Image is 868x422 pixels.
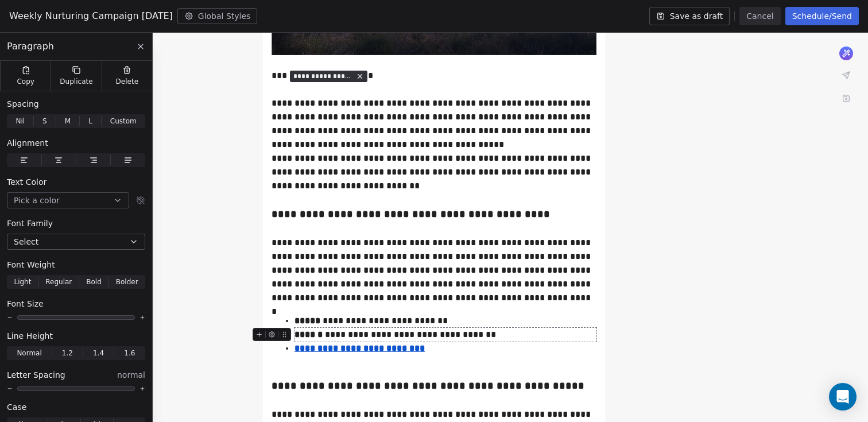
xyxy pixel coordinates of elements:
span: Paragraph [7,40,54,53]
span: Text Color [7,176,46,188]
div: Open Intercom Messenger [829,383,857,411]
span: Copy [17,77,34,86]
span: Weekly Nurturing Campaign [DATE] [9,9,173,23]
span: Regular [45,277,72,287]
span: Font Weight [7,259,55,270]
span: Line Height [7,330,53,342]
span: S [42,116,47,126]
button: Pick a color [7,192,129,208]
span: Bolder [116,277,138,287]
button: Global Styles [177,8,258,24]
span: 1.4 [93,348,104,358]
span: M [65,116,71,126]
span: normal [117,369,145,381]
button: Cancel [739,7,780,25]
span: Spacing [7,98,39,110]
button: Save as draft [649,7,730,25]
span: L [88,116,92,126]
span: Case [7,401,26,413]
button: Schedule/Send [785,7,859,25]
span: Custom [110,116,137,126]
span: Delete [116,77,139,86]
span: 1.6 [124,348,135,358]
span: Normal [17,348,41,358]
span: Font Size [7,298,44,309]
span: Bold [86,277,102,287]
span: Nil [15,116,25,126]
span: Select [14,236,38,247]
span: Duplicate [60,77,92,86]
span: Light [14,277,31,287]
span: 1.2 [62,348,73,358]
span: Alignment [7,137,48,149]
span: Letter Spacing [7,369,65,381]
span: Font Family [7,218,53,229]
